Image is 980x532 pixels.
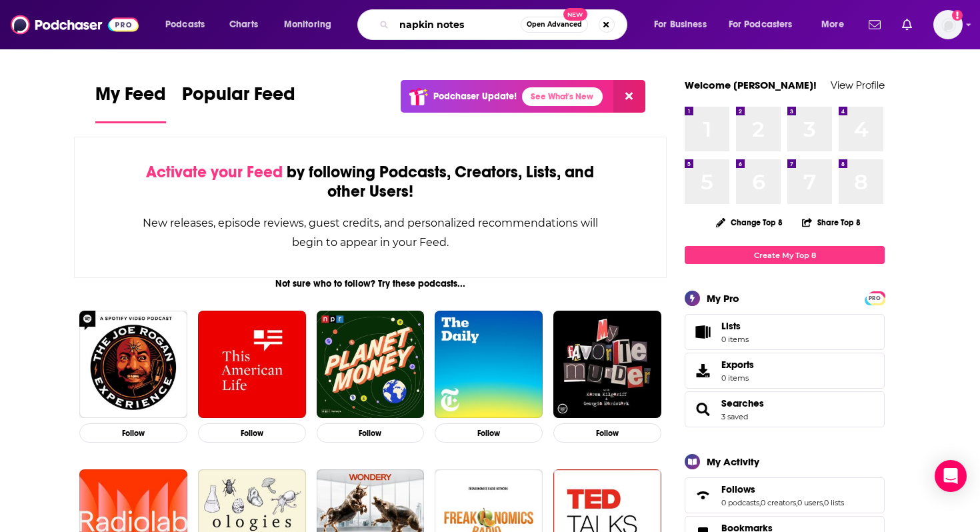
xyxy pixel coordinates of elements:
button: Change Top 8 [708,214,791,231]
a: 0 podcasts [721,498,759,507]
span: Searches [685,391,885,427]
a: 0 lists [824,498,844,507]
button: open menu [275,14,349,35]
span: Monitoring [284,15,331,34]
span: , [759,498,761,507]
button: Follow [79,423,187,443]
svg: Add a profile image [952,10,963,21]
a: Charts [221,14,266,35]
a: Popular Feed [182,83,295,123]
span: Activate your Feed [146,162,283,182]
span: Podcasts [165,15,205,34]
button: open menu [720,14,812,35]
button: Follow [198,423,306,443]
span: For Podcasters [729,15,793,34]
span: Follows [685,477,885,513]
div: by following Podcasts, Creators, Lists, and other Users! [141,163,599,201]
a: Create My Top 8 [685,246,885,264]
button: Follow [317,423,425,443]
a: Welcome [PERSON_NAME]! [685,79,817,91]
div: Search podcasts, credits, & more... [370,9,640,40]
img: This American Life [198,311,306,419]
div: My Activity [707,455,759,468]
a: Follows [721,483,844,495]
img: User Profile [933,10,963,39]
span: Logged in as christina_epic [933,10,963,39]
a: Follows [689,486,716,505]
span: Lists [721,320,749,332]
a: Exports [685,353,885,389]
span: New [563,8,587,21]
button: open menu [645,14,723,35]
span: , [796,498,797,507]
div: Not sure who to follow? Try these podcasts... [74,278,667,289]
button: Share Top 8 [801,209,861,235]
span: Exports [689,361,716,380]
span: Charts [229,15,258,34]
button: Follow [553,423,661,443]
span: My Feed [95,83,166,113]
span: More [821,15,844,34]
img: Podchaser - Follow, Share and Rate Podcasts [11,12,139,37]
a: View Profile [831,79,885,91]
span: Lists [721,320,741,332]
a: My Feed [95,83,166,123]
span: Open Advanced [527,21,582,28]
img: The Daily [435,311,543,419]
img: The Joe Rogan Experience [79,311,187,419]
a: PRO [867,293,883,303]
span: For Business [654,15,707,34]
button: Open AdvancedNew [521,17,588,33]
p: Podchaser Update! [433,91,517,102]
a: 0 creators [761,498,796,507]
span: Popular Feed [182,83,295,113]
a: 0 users [797,498,823,507]
a: 3 saved [721,412,748,421]
span: Exports [721,359,754,371]
a: Show notifications dropdown [863,13,886,36]
span: PRO [867,293,883,303]
div: Open Intercom Messenger [935,460,967,492]
a: Show notifications dropdown [897,13,917,36]
a: Searches [689,400,716,419]
img: My Favorite Murder with Karen Kilgariff and Georgia Hardstark [553,311,661,419]
span: 0 items [721,373,754,383]
a: Lists [685,314,885,350]
span: 0 items [721,335,749,344]
input: Search podcasts, credits, & more... [394,14,521,35]
a: See What's New [522,87,603,106]
div: New releases, episode reviews, guest credits, and personalized recommendations will begin to appe... [141,213,599,252]
button: open menu [156,14,222,35]
a: Searches [721,397,764,409]
button: open menu [812,14,861,35]
span: , [823,498,824,507]
button: Follow [435,423,543,443]
div: My Pro [707,292,739,305]
button: Show profile menu [933,10,963,39]
span: Follows [721,483,755,495]
span: Lists [689,323,716,341]
img: Planet Money [317,311,425,419]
